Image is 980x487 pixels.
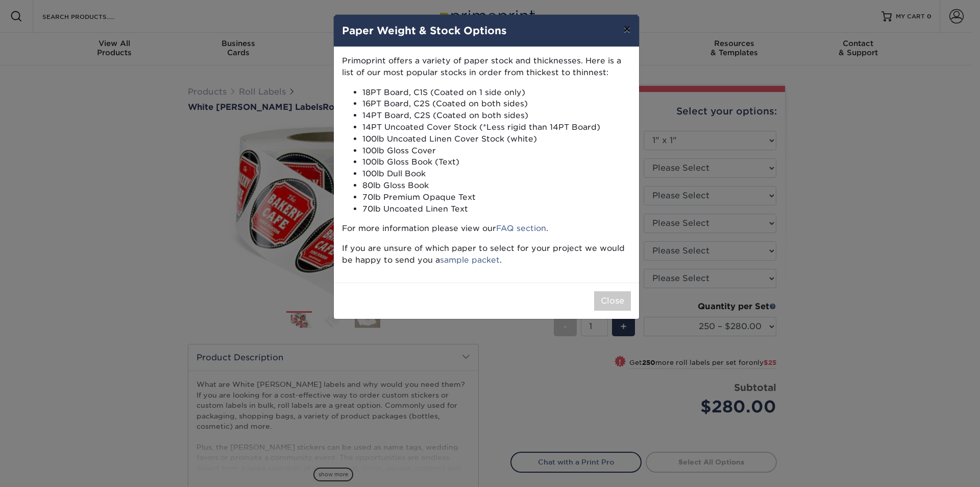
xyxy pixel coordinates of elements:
li: 100lb Uncoated Linen Cover Stock (white) [362,133,631,145]
li: 16PT Board, C2S (Coated on both sides) [362,98,631,110]
li: 18PT Board, C1S (Coated on 1 side only) [362,87,631,99]
button: × [615,15,639,43]
p: Primoprint offers a variety of paper stock and thicknesses. Here is a list of our most popular st... [342,55,631,79]
li: 80lb Gloss Book [362,180,631,192]
li: 70lb Uncoated Linen Text [362,203,631,215]
button: Close [594,291,631,311]
a: FAQ section [496,223,546,233]
a: sample packet [440,255,500,265]
li: 70lb Premium Opaque Text [362,192,631,203]
li: 14PT Board, C2S (Coated on both sides) [362,110,631,122]
p: For more information please view our . [342,223,631,235]
li: 100lb Gloss Book (Text) [362,156,631,168]
li: 100lb Gloss Cover [362,145,631,157]
li: 14PT Uncoated Cover Stock (*Less rigid than 14PT Board) [362,122,631,133]
li: 100lb Dull Book [362,168,631,180]
p: If you are unsure of which paper to select for your project we would be happy to send you a . [342,243,631,266]
h4: Paper Weight & Stock Options [342,23,631,38]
